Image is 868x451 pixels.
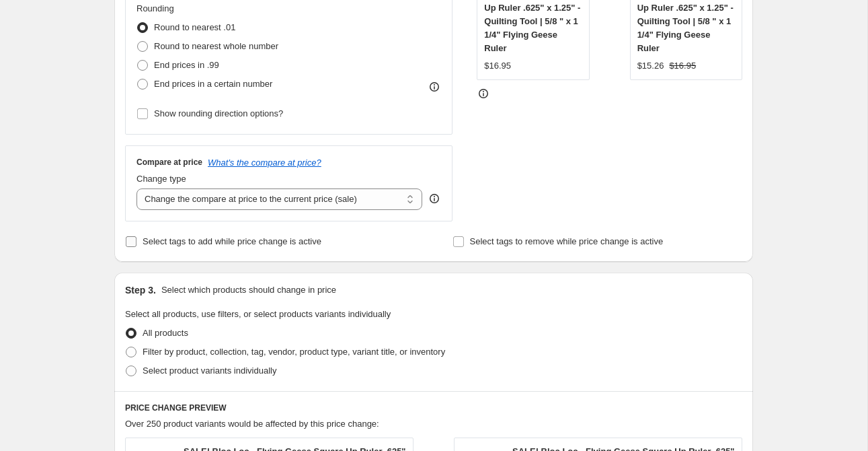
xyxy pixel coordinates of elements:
[125,309,391,319] span: Select all products, use filters, or select products variants individually
[161,283,336,297] p: Select which products should change in price
[143,328,188,338] span: All products
[143,366,276,376] span: Select product variants individually
[637,59,664,73] div: $15.26
[143,347,445,357] span: Filter by product, collection, tag, vendor, product type, variant title, or inventory
[136,157,202,168] h3: Compare at price
[154,60,219,70] span: End prices in .99
[125,403,742,413] h6: PRICE CHANGE PREVIEW
[484,59,511,73] div: $16.95
[470,236,664,246] span: Select tags to remove while price change is active
[154,41,278,51] span: Round to nearest whole number
[154,22,235,32] span: Round to nearest .01
[208,158,321,168] button: What's the compare at price?
[154,108,283,118] span: Show rounding direction options?
[125,283,156,297] h2: Step 3.
[143,236,321,246] span: Select tags to add while price change is active
[125,419,379,429] span: Over 250 product variants would be affected by this price change:
[428,192,441,205] div: help
[669,59,696,73] strike: $16.95
[136,3,174,13] span: Rounding
[136,174,186,184] span: Change type
[154,79,272,89] span: End prices in a certain number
